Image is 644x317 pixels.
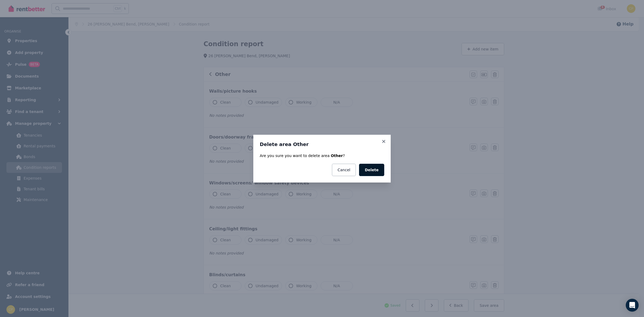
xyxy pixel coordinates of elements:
[260,141,384,148] h3: Delete area Other
[359,164,384,176] button: Delete
[332,164,356,176] button: Cancel
[260,153,384,158] p: Are you sure you want to delete area ?
[626,299,639,312] div: Open Intercom Messenger
[331,154,343,158] span: Other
